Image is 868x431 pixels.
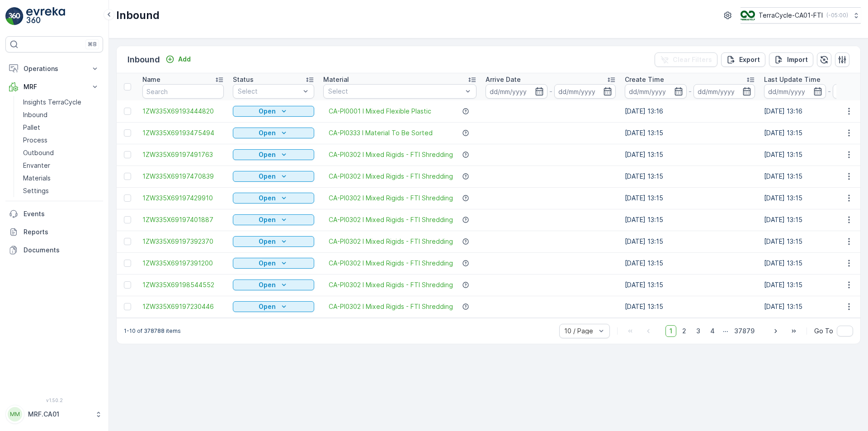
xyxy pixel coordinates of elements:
[730,325,759,337] span: 37879
[24,64,85,73] p: Operations
[329,128,433,137] a: CA-PI0333 I Material To Be Sorted
[259,259,276,268] p: Open
[259,302,276,311] p: Open
[5,398,103,403] span: v 1.50.2
[625,75,664,84] p: Create Time
[19,159,103,172] a: Envanter
[828,86,831,97] p: -
[259,237,276,246] p: Open
[620,274,759,296] td: [DATE] 13:15
[741,10,755,20] img: TC_BVHiTW6.png
[486,84,547,99] input: dd/mm/yyyy
[23,186,49,195] p: Settings
[689,86,692,97] p: -
[178,55,191,64] p: Add
[673,55,712,64] p: Clear Filters
[142,302,224,311] a: 1ZW335X69197230446
[19,134,103,147] a: Process
[259,172,276,181] p: Open
[329,237,453,246] a: CA-PI0302 I Mixed Rigids - FTI Shredding
[19,172,103,185] a: Materials
[5,7,24,25] img: logo
[233,75,254,84] p: Status
[233,149,314,160] button: Open
[142,84,224,99] input: Search
[162,54,194,65] button: Add
[549,86,552,97] p: -
[142,75,160,84] p: Name
[142,259,224,268] span: 1ZW335X69197391200
[124,129,131,137] div: Toggle Row Selected
[19,147,103,159] a: Outbound
[233,279,314,290] button: Open
[764,84,826,99] input: dd/mm/yyyy
[620,252,759,274] td: [DATE] 13:15
[233,214,314,225] button: Open
[124,151,131,158] div: Toggle Row Selected
[124,281,131,289] div: Toggle Row Selected
[5,205,103,223] a: Events
[625,84,687,99] input: dd/mm/yyyy
[142,194,224,203] a: 1ZW335X69197429910
[142,172,224,181] span: 1ZW335X69197470839
[26,7,65,25] img: logo_light-DOdMpM7g.png
[259,128,276,137] p: Open
[127,53,160,66] p: Inbound
[124,303,131,310] div: Toggle Row Selected
[554,84,616,99] input: dd/mm/yyyy
[259,194,276,203] p: Open
[329,302,453,311] span: CA-PI0302 I Mixed Rigids - FTI Shredding
[238,87,300,96] p: Select
[620,144,759,166] td: [DATE] 13:15
[620,122,759,144] td: [DATE] 13:15
[124,238,131,245] div: Toggle Row Selected
[124,173,131,180] div: Toggle Row Selected
[233,258,314,269] button: Open
[233,171,314,182] button: Open
[23,110,47,119] p: Inbound
[329,280,453,289] span: CA-PI0302 I Mixed Rigids - FTI Shredding
[5,60,103,78] button: Operations
[329,172,453,181] span: CA-PI0302 I Mixed Rigids - FTI Shredding
[233,301,314,312] button: Open
[233,236,314,247] button: Open
[88,41,97,48] p: ⌘B
[259,150,276,159] p: Open
[142,280,224,289] a: 1ZW335X69198544552
[787,55,808,64] p: Import
[814,327,833,336] span: Go To
[5,78,103,96] button: MRF
[692,325,704,337] span: 3
[23,136,47,145] p: Process
[764,75,821,84] p: Last Update Time
[620,209,759,231] td: [DATE] 13:15
[323,75,349,84] p: Material
[24,209,99,218] p: Events
[826,12,848,19] p: ( -05:00 )
[5,241,103,259] a: Documents
[142,237,224,246] a: 1ZW335X69197392370
[655,52,717,67] button: Clear Filters
[329,107,431,116] a: CA-PI0001 I Mixed Flexible Plastic
[142,107,224,116] a: 1ZW335X69193444820
[142,128,224,137] span: 1ZW335X69193475494
[142,150,224,159] a: 1ZW335X69197491763
[5,223,103,241] a: Reports
[620,100,759,122] td: [DATE] 13:16
[329,150,453,159] a: CA-PI0302 I Mixed Rigids - FTI Shredding
[5,405,103,424] button: MMMRF.CA01
[19,121,103,134] a: Pallet
[759,11,823,20] p: TerraCycle-CA01-FTI
[8,407,22,422] div: MM
[678,325,690,337] span: 2
[259,215,276,224] p: Open
[23,148,54,157] p: Outbound
[259,107,276,116] p: Open
[706,325,719,337] span: 4
[24,82,85,91] p: MRF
